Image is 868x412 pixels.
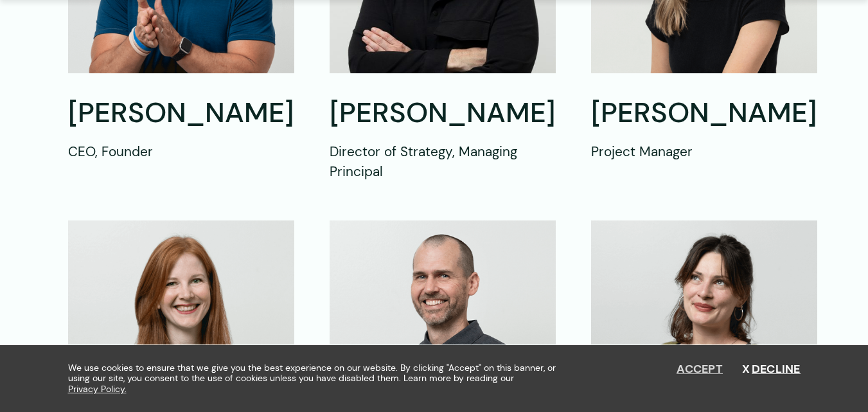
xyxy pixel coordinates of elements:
[591,95,817,132] h2: [PERSON_NAME]
[330,95,556,132] h2: [PERSON_NAME]
[68,95,294,132] h2: [PERSON_NAME]
[677,363,723,377] button: Accept
[330,141,556,181] p: Director of Strategy, Managing Principal
[68,363,566,395] span: We use cookies to ensure that we give you the best experience on our website. By clicking "Accept...
[68,384,127,395] a: Privacy Policy.
[68,141,294,161] p: CEO, Founder
[591,141,817,161] p: Project Manager
[742,363,801,377] button: Decline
